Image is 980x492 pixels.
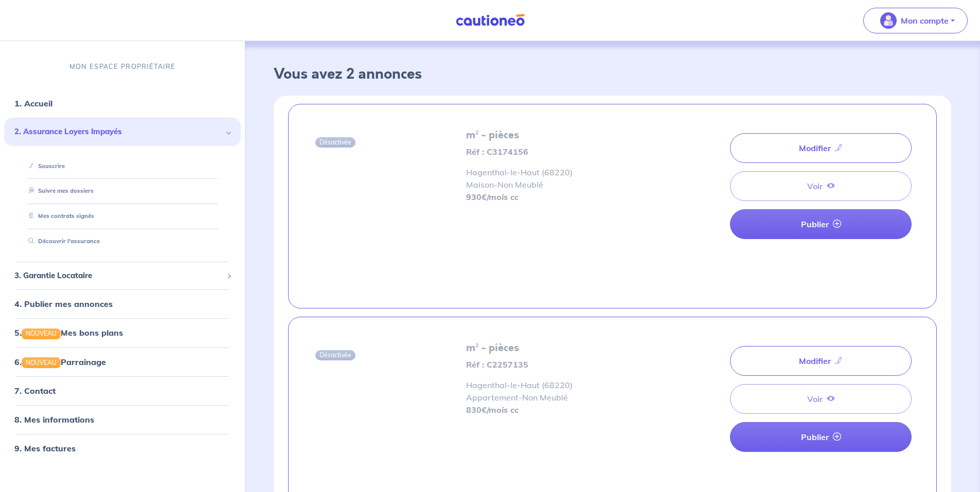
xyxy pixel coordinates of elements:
[14,126,223,138] span: 2. Assurance Loyers Impayés
[16,183,228,199] div: Suivre mes dossiers
[14,356,106,367] a: 6.NOUVEAUParrainage
[4,322,241,343] div: 5.NOUVEAUMes bons plans
[730,346,912,376] a: Modifier
[4,409,241,429] div: 8. Mes informations
[466,405,519,415] strong: 830
[14,270,223,282] span: 3. Garantie Locataire
[69,62,175,71] p: MON ESPACE PROPRIÉTAIRE
[4,266,241,286] div: 3. Garantie Locataire
[4,380,241,400] div: 7. Contact
[16,208,228,225] div: Mes contrats signés
[466,359,528,370] strong: Réf : C2257135
[730,209,912,239] a: Publier
[4,294,241,314] div: 4. Publier mes annonces
[4,438,241,458] div: 9. Mes factures
[4,118,241,146] div: 2. Assurance Loyers Impayés
[4,351,241,372] div: 6.NOUVEAUParrainage
[466,192,519,202] strong: 930
[14,443,76,453] a: 9. Mes factures
[466,167,573,190] span: Hagenthal-le-Haut (68220) Maison - Non Meublé
[315,350,355,360] span: Désactivée
[24,162,65,169] a: Souscrire
[482,192,519,202] em: €/mois cc
[14,385,56,395] a: 7. Contact
[16,157,228,174] div: Souscrire
[452,14,529,27] img: Cautioneo
[14,299,113,309] a: 4. Publier mes annonces
[466,342,657,354] h5: m² - pièces
[466,147,528,157] strong: Réf : C3174156
[14,327,123,338] a: 5.NOUVEAUMes bons plans
[901,14,949,27] p: Mon compte
[315,137,355,148] span: Désactivée
[880,12,897,29] img: illu_account_valid_menu.svg
[482,405,519,415] em: €/mois cc
[24,238,100,245] a: Découvrir l'assurance
[24,212,94,220] a: Mes contrats signés
[466,380,573,403] span: Hagenthal-le-Haut (68220) Appartement - Non Meublé
[14,98,52,108] a: 1. Accueil
[16,233,228,250] div: Découvrir l'assurance
[14,414,94,424] a: 8. Mes informations
[274,66,951,83] h3: Vous avez 2 annonces
[730,422,912,452] a: Publier
[863,8,968,33] button: illu_account_valid_menu.svgMon compte
[730,133,912,163] a: Modifier
[466,129,657,141] h5: m² - pièces
[4,93,241,114] div: 1. Accueil
[24,187,94,194] a: Suivre mes dossiers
